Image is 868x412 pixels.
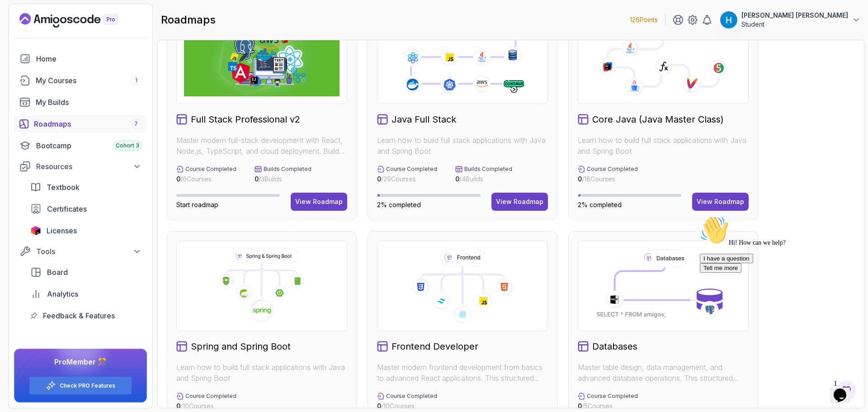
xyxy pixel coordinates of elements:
img: jetbrains icon [30,226,41,235]
button: View Roadmap [291,193,347,211]
img: Full Stack Professional v2 [184,21,340,96]
a: Landing page [19,13,139,28]
a: licenses [25,222,147,240]
button: View Roadmap [491,193,548,211]
button: user profile image[PERSON_NAME] [PERSON_NAME]Student [720,11,861,29]
p: / 10 Courses [176,402,236,411]
img: user profile image [720,11,737,28]
a: certificates [25,200,147,218]
span: Hi! How can we help? [4,27,90,34]
span: 0 [578,175,582,183]
p: Builds Completed [264,166,311,173]
p: Learn how to build full stack applications with Java and Spring Boot [176,362,347,384]
span: Textbook [47,182,80,193]
div: Tools [36,246,142,257]
div: View Roadmap [496,197,543,206]
span: Certificates [47,204,87,214]
img: :wave: [4,4,33,33]
a: feedback [25,307,147,325]
div: Resources [36,161,142,172]
div: Roadmaps [34,118,142,129]
button: I have a question [4,42,57,51]
p: Master table design, data management, and advanced database operations. This structured learning ... [578,362,749,384]
h2: Databases [592,340,637,353]
a: board [25,263,147,281]
p: Builds Completed [464,166,512,173]
span: 0 [578,402,582,410]
span: Board [47,267,68,278]
p: Learn how to build full stack applications with Java and Spring Boot [578,135,749,156]
h2: Spring and Spring Boot [191,340,291,353]
p: Course Completed [185,166,236,173]
h2: roadmaps [161,13,216,27]
p: Learn how to build full stack applications with Java and Spring Boot [377,135,548,156]
span: 0 [377,402,381,410]
p: Course Completed [185,393,236,400]
a: Check PRO Features [60,382,115,389]
a: home [14,50,147,68]
button: Tools [14,243,147,260]
p: Course Completed [587,166,638,173]
h2: Core Java (Java Master Class) [592,113,724,126]
p: / 29 Courses [377,175,437,184]
div: View Roadmap [697,197,744,206]
p: Master modern frontend development from basics to advanced React applications. This structured le... [377,362,548,384]
a: textbook [25,178,147,196]
span: Licenses [47,225,77,236]
span: Feedback & Features [43,310,115,321]
p: / 4 Builds [455,175,512,184]
span: 1 [135,77,137,84]
h2: Java Full Stack [392,113,456,126]
span: 2% completed [377,201,421,208]
button: Resources [14,158,147,175]
p: [PERSON_NAME] [PERSON_NAME] [741,11,848,20]
p: / 6 Courses [176,175,236,184]
a: courses [14,71,147,90]
span: 0 [377,175,381,183]
div: My Builds [36,97,142,108]
a: builds [14,93,147,111]
p: 126 Points [630,15,658,24]
button: Tell me more [4,51,45,61]
p: Master modern full-stack development with React, Node.js, TypeScript, and cloud deployment. Build... [176,135,347,156]
div: View Roadmap [295,197,343,206]
span: 0 [176,402,180,410]
p: Student [741,20,848,29]
span: 7 [134,120,138,128]
p: / 3 Builds [255,175,311,184]
span: 0 [176,175,180,183]
span: 0 [255,175,259,183]
button: View Roadmap [692,193,749,211]
a: roadmaps [14,115,147,133]
div: Bootcamp [36,140,142,151]
h2: Frontend Developer [392,340,478,353]
span: Start roadmap [176,201,218,208]
h2: Full Stack Professional v2 [191,113,300,126]
div: 👋Hi! How can we help?I have a questionTell me more [4,4,166,61]
p: / 18 Courses [578,175,638,184]
p: / 10 Courses [377,402,437,411]
p: Course Completed [386,166,437,173]
button: Check PRO Features [29,376,132,395]
span: 0 [455,175,459,183]
span: Cohort 3 [116,142,139,149]
p: / 5 Courses [578,402,638,411]
a: analytics [25,285,147,303]
div: Home [36,53,142,64]
a: bootcamp [14,137,147,155]
iframe: chat widget [830,376,859,403]
span: 2% completed [578,201,622,208]
iframe: chat widget [696,212,859,371]
div: My Courses [36,75,142,86]
span: Analytics [47,289,78,299]
p: Course Completed [587,393,638,400]
p: Course Completed [386,393,437,400]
